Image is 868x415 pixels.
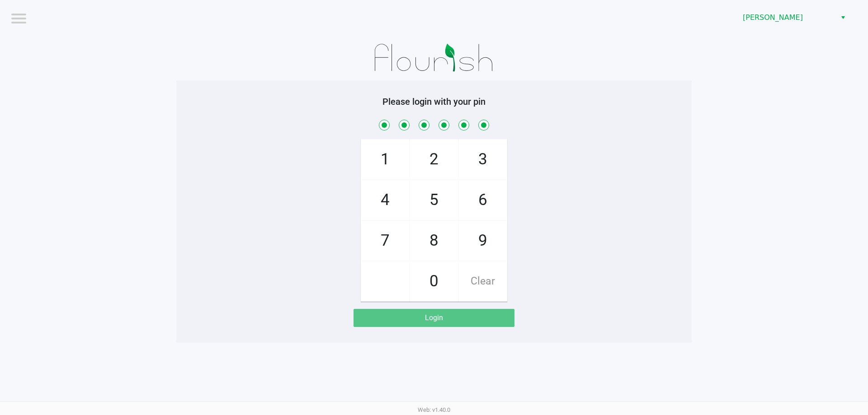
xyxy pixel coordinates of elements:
span: 0 [410,261,458,301]
span: 3 [459,140,507,179]
span: 7 [361,221,409,261]
span: Clear [459,261,507,301]
span: 4 [361,180,409,220]
span: Web: v1.40.0 [418,406,450,413]
span: 6 [459,180,507,220]
h5: Please login with your pin [183,96,685,107]
span: 1 [361,140,409,179]
span: 2 [410,140,458,179]
span: 8 [410,221,458,261]
span: 5 [410,180,458,220]
span: 9 [459,221,507,261]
